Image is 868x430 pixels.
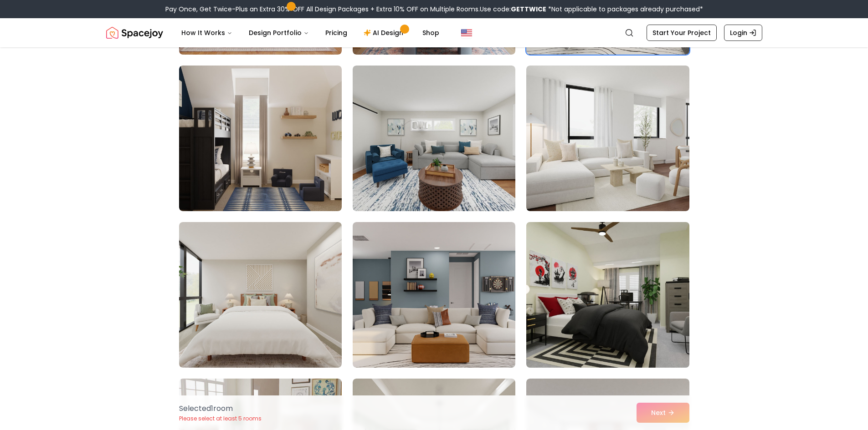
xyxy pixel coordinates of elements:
a: Spacejoy [106,24,163,42]
img: Room room-45 [522,218,693,371]
img: Room room-43 [179,222,342,368]
img: Room room-44 [353,222,515,368]
div: Pay Once, Get Twice-Plus an Extra 30% OFF All Design Packages + Extra 10% OFF on Multiple Rooms. [165,5,703,14]
img: United States [461,27,472,38]
p: Selected 1 room [179,403,262,414]
a: Shop [415,24,447,42]
span: *Not applicable to packages already purchased* [546,5,703,14]
img: Room room-41 [353,66,515,211]
a: Start Your Project [647,25,717,41]
img: Room room-40 [179,66,342,211]
nav: Main [174,24,447,42]
a: Pricing [318,24,354,42]
p: Please select at least 5 rooms [179,415,262,422]
b: GETTWICE [511,5,546,14]
button: How It Works [174,24,240,42]
img: Room room-42 [526,66,689,211]
img: Spacejoy Logo [106,24,163,42]
a: AI Design [356,24,413,42]
button: Design Portfolio [241,24,316,42]
nav: Global [106,18,762,47]
a: Login [724,25,762,41]
span: Use code: [480,5,546,14]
